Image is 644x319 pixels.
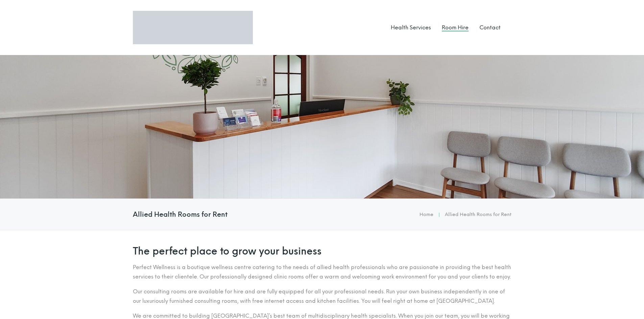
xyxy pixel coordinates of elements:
[433,211,445,219] li: |
[420,212,433,217] a: Home
[133,263,511,282] p: Perfect Wellness is a boutique wellness centre catering to the needs of allied health professiona...
[133,11,253,44] img: Logo Perfect Wellness 710x197
[442,24,469,31] a: Room Hire
[133,287,511,306] p: Our consulting rooms are available for hire and are fully equipped for all your professional need...
[133,210,228,218] h4: Allied Health Rooms for Rent
[479,24,501,31] a: Contact
[391,24,431,31] a: Health Services
[445,211,511,219] li: Allied Health Rooms for Rent
[133,246,511,256] h2: The perfect place to grow your business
